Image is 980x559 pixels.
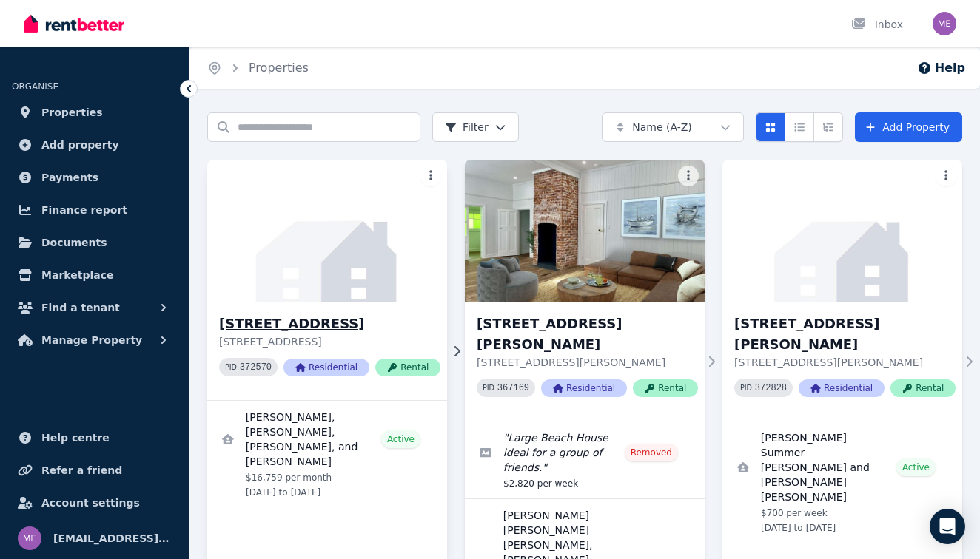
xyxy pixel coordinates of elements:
[756,112,785,142] button: Card view
[12,163,177,192] a: Payments
[249,61,309,75] a: Properties
[283,359,369,376] span: Residential
[18,526,41,550] img: melpol@hotmail.com
[24,13,124,35] img: RentBetter
[734,355,956,370] p: [STREET_ADDRESS][PERSON_NAME]
[207,160,447,400] a: 5 Ormond St, Bondi Beach[STREET_ADDRESS][STREET_ADDRESS]PID 372570ResidentialRental
[12,488,177,518] a: Account settings
[477,314,698,355] h3: [STREET_ADDRESS][PERSON_NAME]
[189,47,326,89] nav: Breadcrumb
[41,494,140,512] span: Account settings
[936,166,956,186] button: More options
[12,81,58,92] span: ORGANISE
[12,195,177,225] a: Finance report
[541,379,627,397] span: Residential
[785,112,814,142] button: Compact list view
[375,359,440,376] span: Rental
[41,104,103,121] span: Properties
[12,293,177,322] button: Find a tenant
[602,112,744,142] button: Name (A-Z)
[465,160,705,421] a: 6 Wollumbin St, Byron Bay[STREET_ADDRESS][PERSON_NAME][STREET_ADDRESS][PERSON_NAME]PID 367169Resi...
[41,461,122,479] span: Refer a friend
[41,169,98,186] span: Payments
[41,234,107,251] span: Documents
[917,59,965,77] button: Help
[678,166,699,186] button: More options
[722,421,962,543] a: View details for Lucy Summer Mackenney and Matthew John Pile-Rowland
[12,228,177,257] a: Documents
[465,160,705,302] img: 6 Wollumbin St, Byron Bay
[201,156,453,305] img: 5 Ormond St, Bondi Beach
[477,355,698,370] p: [STREET_ADDRESS][PERSON_NAME]
[813,112,843,142] button: Expanded list view
[12,130,177,160] a: Add property
[483,384,494,392] small: PID
[933,12,956,35] img: melpol@hotmail.com
[219,314,440,334] h3: [STREET_ADDRESS]
[41,136,119,154] span: Add property
[240,362,272,373] code: 372570
[41,201,127,219] span: Finance report
[41,331,142,349] span: Manage Property
[851,17,903,32] div: Inbox
[420,166,441,186] button: More options
[497,383,529,393] code: 367169
[855,112,962,142] a: Add Property
[12,98,177,127] a: Properties
[632,120,692,135] span: Name (A-Z)
[41,266,113,284] span: Marketplace
[740,384,752,392] small: PID
[12,260,177,290] a: Marketplace
[633,379,698,397] span: Rental
[53,529,171,547] span: [EMAIL_ADDRESS][DOMAIN_NAME]
[722,160,962,421] a: 6 Wollumbin St, Byron Bay[STREET_ADDRESS][PERSON_NAME][STREET_ADDRESS][PERSON_NAME]PID 372828Resi...
[41,299,120,316] span: Find a tenant
[445,120,489,135] span: Filter
[219,334,440,349] p: [STREET_ADDRESS]
[755,383,787,393] code: 372828
[432,112,519,142] button: Filter
[465,421,705,498] a: Edit listing: Large Beach House ideal for a group of friends.
[225,363,237,371] small: PID
[12,455,177,485] a: Refer a friend
[41,429,110,447] span: Help centre
[799,379,885,397] span: Residential
[930,509,965,544] div: Open Intercom Messenger
[722,160,962,302] img: 6 Wollumbin St, Byron Bay
[12,325,177,355] button: Manage Property
[890,379,956,397] span: Rental
[207,401,447,507] a: View details for Max Lassner, Jake McCuskey, Eddie Kane, and Ryan Ruland
[734,314,956,355] h3: [STREET_ADDRESS][PERSON_NAME]
[12,423,177,453] a: Help centre
[756,112,843,142] div: View options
